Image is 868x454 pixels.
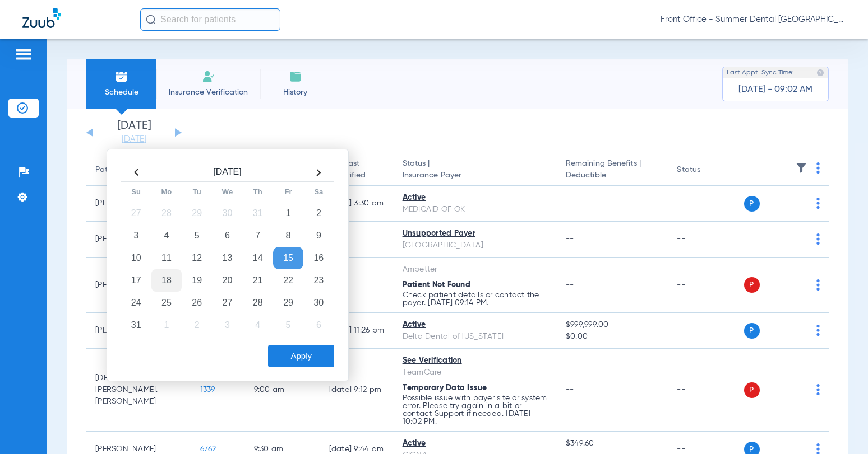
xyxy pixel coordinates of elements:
[320,313,394,349] td: [DATE] 11:26 PM
[403,291,548,307] p: Check patient details or contact the payer. [DATE] 09:14 PM.
[200,445,216,453] span: 6762
[744,382,760,398] span: P
[566,199,574,207] span: --
[95,87,148,98] span: Schedule
[796,162,807,174] img: filter.svg
[403,355,548,367] div: See Verification
[15,48,33,61] img: hamburger-icon
[289,70,302,83] img: History
[403,170,548,181] span: Insurance Payer
[403,204,548,216] div: MEDICAID OF OK
[115,70,128,83] img: Schedule
[403,319,548,331] div: Active
[557,155,668,186] th: Remaining Benefits |
[95,164,182,176] div: Patient Name
[269,87,322,98] span: History
[744,277,760,293] span: P
[566,438,659,450] span: $349.60
[403,228,548,240] div: Unsupported Payer
[320,222,394,258] td: --
[566,281,574,289] span: --
[146,15,156,25] img: Search Icon
[403,192,548,204] div: Active
[95,164,145,176] div: Patient Name
[661,14,846,25] span: Front Office - Summer Dental [GEOGRAPHIC_DATA] | Lumio Dental
[200,386,215,394] span: 1339
[245,349,320,432] td: 9:00 AM
[100,120,168,145] li: [DATE]
[727,67,794,78] span: Last Appt. Sync Time:
[668,186,744,222] td: --
[403,264,548,275] div: Ambetter
[668,222,744,258] td: --
[403,394,548,425] p: Possible issue with payer site or system error. Please try again in a bit or contact Support if n...
[394,155,557,186] th: Status |
[668,349,744,432] td: --
[816,198,820,209] img: group-dot-blue.svg
[668,258,744,313] td: --
[86,349,191,432] td: [DEMOGRAPHIC_DATA][PERSON_NAME].[PERSON_NAME]
[320,186,394,222] td: [DATE] 3:30 AM
[403,281,470,289] span: Patient Not Found
[566,170,659,181] span: Deductible
[566,235,574,243] span: --
[668,155,744,186] th: Status
[816,384,820,395] img: group-dot-blue.svg
[738,84,812,95] span: [DATE] - 09:02 AM
[816,162,820,174] img: group-dot-blue.svg
[668,313,744,349] td: --
[403,331,548,343] div: Delta Dental of [US_STATE]
[329,158,375,181] div: Last Verified
[320,258,394,313] td: --
[403,438,548,450] div: Active
[812,400,868,454] iframe: Chat Widget
[165,87,252,98] span: Insurance Verification
[268,345,334,367] button: Apply
[816,325,820,336] img: group-dot-blue.svg
[329,158,385,181] div: Last Verified
[744,196,760,212] span: P
[202,70,215,83] img: Manual Insurance Verification
[566,386,574,394] span: --
[151,163,303,182] th: [DATE]
[744,323,760,339] span: P
[403,384,487,392] span: Temporary Data Issue
[816,69,824,77] img: last sync help info
[22,8,61,28] img: Zuub Logo
[566,319,659,331] span: $999,999.00
[100,134,168,145] a: [DATE]
[403,240,548,251] div: [GEOGRAPHIC_DATA]
[816,233,820,245] img: group-dot-blue.svg
[320,349,394,432] td: [DATE] 9:12 PM
[403,367,548,378] div: TeamCare
[566,331,659,343] span: $0.00
[816,279,820,291] img: group-dot-blue.svg
[140,8,280,31] input: Search for patients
